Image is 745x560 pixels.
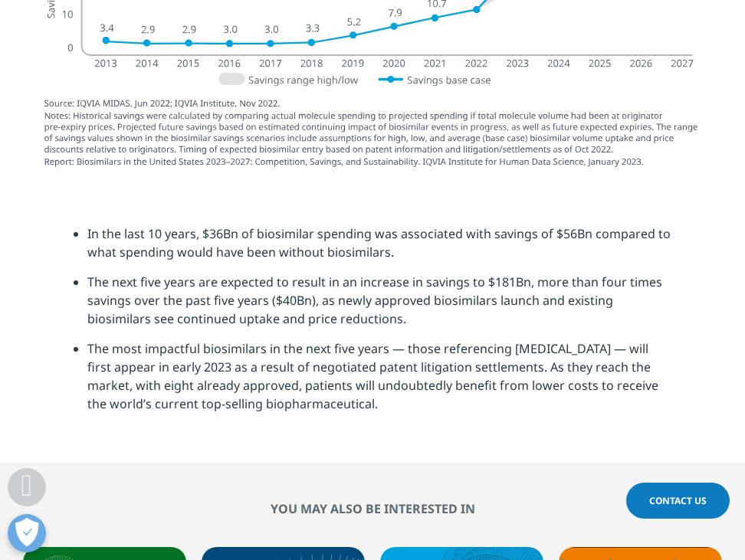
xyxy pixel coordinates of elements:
[87,224,672,273] li: In the last 10 years, $36Bn of biosimilar spending was associated with savings of $56Bn compared ...
[8,514,46,552] button: Open Preferences
[626,483,730,519] a: Contact Us
[87,273,672,339] li: The next five years are expected to result in an increase in savings to $181Bn, more than four ti...
[649,494,707,507] span: Contact Us
[23,501,722,516] h2: YOU MAY ALSO BE INTERESTED IN
[87,339,672,424] li: The most impactful biosimilars in the next five years — those referencing [MEDICAL_DATA] — will f...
